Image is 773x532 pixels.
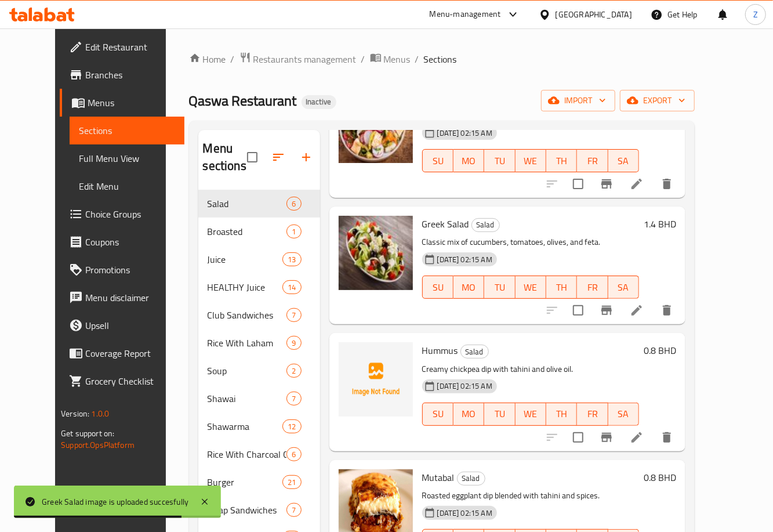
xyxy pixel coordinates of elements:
p: Classic mix of cucumbers, tomatoes, olives, and feta. [422,235,639,249]
div: Soup2 [198,357,320,385]
span: Select all sections [240,145,264,169]
span: WE [520,406,542,422]
button: MO [453,403,484,426]
div: items [286,364,301,378]
span: Salad [461,345,488,359]
h6: 0.8 BHD [644,469,676,486]
button: WE [516,403,546,426]
span: Edit Restaurant [85,40,175,54]
span: Grocery Checklist [85,374,175,388]
button: SU [422,403,453,426]
span: TU [489,279,510,296]
span: WE [520,153,542,169]
a: Promotions [60,256,184,284]
span: Coupons [85,235,175,249]
span: 2 [287,365,300,377]
div: Rice With Laham9 [198,329,320,357]
div: Greek Salad image is uploaded succesfully [42,495,188,508]
div: Shawai [208,392,287,406]
span: [DATE] 02:15 AM [433,381,497,392]
div: Salad [460,345,489,359]
a: Edit Restaurant [60,33,184,61]
button: Branch-specific-item [593,296,620,324]
span: Qaswa Restaurant [189,88,297,114]
div: Salad [457,472,485,486]
div: Wrap Sandwiches [208,503,287,517]
button: SA [608,403,639,426]
span: Burger [208,475,283,489]
button: TH [546,276,577,299]
li: / [231,52,235,66]
span: Salad [472,218,499,231]
button: MO [453,276,484,299]
span: 13 [283,254,300,265]
div: Inactive [302,95,336,109]
span: Branches [85,68,175,82]
span: 1.0.0 [91,406,109,421]
h6: 0.8 BHD [644,342,676,359]
a: Home [189,52,226,66]
div: Burger21 [198,468,320,496]
div: Menu-management [430,8,501,21]
button: TU [484,149,515,172]
span: SA [613,279,634,296]
span: [DATE] 02:15 AM [433,254,497,265]
a: Coupons [60,228,184,256]
span: SA [613,153,634,169]
div: items [282,280,301,294]
span: Rice With Charcoal Chicken [208,447,287,461]
span: Shawarma [208,419,283,433]
a: Full Menu View [70,144,184,172]
button: SU [422,149,453,172]
div: Wrap Sandwiches7 [198,496,320,524]
span: Salad [458,472,485,485]
span: Menu disclaimer [85,291,175,305]
span: TH [551,279,572,296]
a: Edit menu item [630,177,644,191]
span: Menus [88,96,175,110]
li: / [361,52,365,66]
span: Coverage Report [85,346,175,360]
span: Z [753,8,758,21]
button: FR [577,403,608,426]
p: Creamy chickpea dip with tahini and olive oil. [422,362,639,377]
span: TU [489,406,510,422]
span: 6 [287,449,300,460]
span: Juice [208,252,283,266]
div: items [286,197,301,211]
span: SA [613,406,634,422]
span: MO [458,279,480,296]
a: Edit menu item [630,430,644,444]
button: export [620,90,695,111]
span: FR [582,153,603,169]
div: Shawarma12 [198,412,320,440]
span: 1 [287,226,300,237]
button: TU [484,276,515,299]
span: Club Sandwiches [208,308,287,322]
span: 9 [287,338,300,349]
span: Hummus [422,342,458,359]
button: FR [577,149,608,172]
button: SA [608,276,639,299]
span: FR [582,279,603,296]
span: SU [427,153,449,169]
p: Roasted eggplant dip blended with tahini and spices. [422,488,639,503]
button: TU [484,403,515,426]
button: WE [516,149,546,172]
span: 7 [287,505,300,516]
span: Edit Menu [79,179,175,193]
span: 7 [287,310,300,321]
div: Club Sandwiches7 [198,301,320,329]
a: Support.OpsPlatform [61,437,135,453]
span: Select to update [566,425,590,450]
span: Choice Groups [85,207,175,221]
a: Edit Menu [70,172,184,200]
span: Sections [79,124,175,137]
span: [DATE] 02:15 AM [433,128,497,139]
span: Sections [424,52,457,66]
span: 6 [287,198,300,209]
a: Upsell [60,312,184,339]
div: Salad [471,218,500,232]
div: Rice With Laham [208,336,287,350]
